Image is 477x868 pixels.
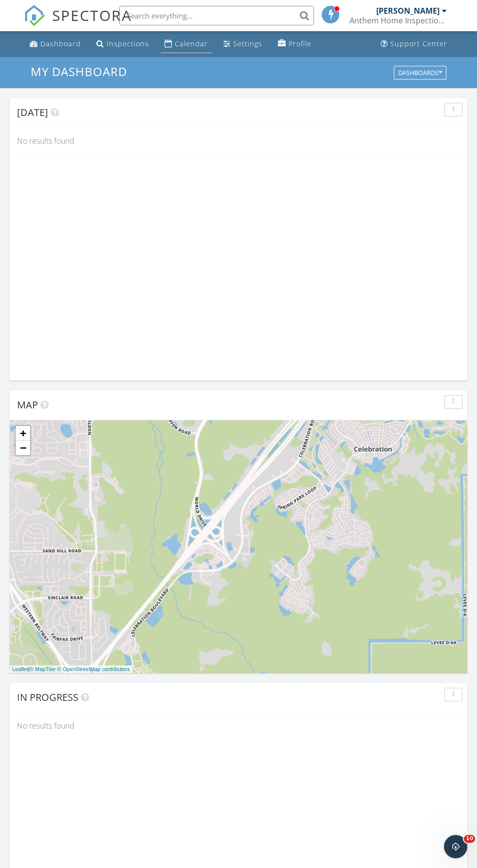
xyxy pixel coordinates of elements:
[233,39,262,48] div: Settings
[444,835,467,858] iframe: Intercom live chat
[17,691,78,704] span: In Progress
[119,6,314,25] input: Search everything...
[24,5,45,26] img: The Best Home Inspection Software - Spectora
[92,35,153,53] a: Inspections
[17,106,48,119] span: [DATE]
[24,13,132,34] a: SPECTORA
[30,666,56,672] a: © MapTiler
[175,39,208,48] div: Calendar
[464,835,475,843] span: 10
[10,128,467,154] div: No results found
[31,63,127,79] span: My Dashboard
[40,39,81,48] div: Dashboard
[16,426,30,441] a: Zoom in
[17,398,38,411] span: Map
[398,69,442,76] div: Dashboards
[376,6,440,16] div: [PERSON_NAME]
[377,35,451,53] a: Support Center
[289,39,312,48] div: Profile
[161,35,212,53] a: Calendar
[274,35,315,53] a: Profile
[349,16,447,25] div: Anthem Home Inspections
[390,39,447,48] div: Support Center
[52,5,132,25] span: SPECTORA
[220,35,266,53] a: Settings
[12,666,28,672] a: Leaflet
[394,66,446,79] button: Dashboards
[107,39,149,48] div: Inspections
[16,441,30,455] a: Zoom out
[57,666,130,672] a: © OpenStreetMap contributors
[10,665,132,674] div: |
[10,713,467,739] div: No results found
[26,35,85,53] a: Dashboard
